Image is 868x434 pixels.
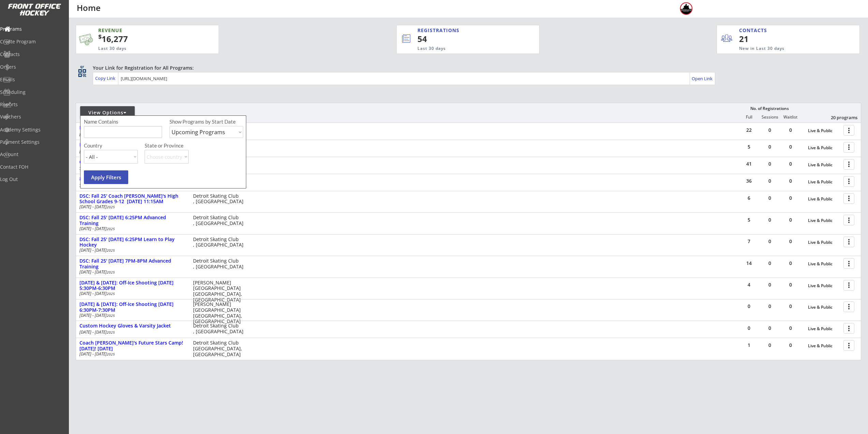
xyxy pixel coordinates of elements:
[808,344,840,348] div: Live & Public
[79,237,186,248] div: DSC: Fall 25' [DATE] 6:25PM Learn to Play Hockey
[417,33,516,45] div: 54
[760,261,780,266] div: 0
[760,144,780,149] div: 0
[107,205,115,209] em: 2025
[417,46,511,52] div: Last 30 days
[77,68,87,78] button: qr_code
[107,352,115,356] em: 2025
[760,162,780,166] div: 0
[193,340,247,357] div: Detroit Skating Club [GEOGRAPHIC_DATA], [GEOGRAPHIC_DATA]
[808,240,840,245] div: Live & Public
[79,149,184,153] div: [DATE] - [DATE]
[748,106,791,111] div: No. of Registrations
[79,176,186,182] div: 8U Future Stars [DATE]-[DATE]
[843,215,854,225] button: more_vert
[780,282,801,287] div: 0
[780,115,800,120] div: Waitlist
[79,227,184,231] div: [DATE] - [DATE]
[145,143,242,148] div: State or Province
[78,65,86,69] div: qr
[780,128,801,132] div: 0
[93,65,840,71] div: Your Link for Registration for All Programs:
[780,196,801,200] div: 0
[780,261,801,266] div: 0
[107,291,115,296] em: 2025
[107,226,115,231] em: 2025
[739,144,759,149] div: 5
[79,193,186,205] div: DSC: Fall 25' Coach [PERSON_NAME]'s High School Grades 9-12 [DATE] 11:15AM
[739,261,759,266] div: 14
[780,162,801,166] div: 0
[843,125,854,136] button: more_vert
[79,205,184,209] div: [DATE] - [DATE]
[692,76,713,82] div: Open Link
[79,270,184,274] div: [DATE] - [DATE]
[739,179,759,183] div: 36
[107,313,115,318] em: 2025
[79,292,184,296] div: [DATE] - [DATE]
[739,239,759,244] div: 7
[843,193,854,204] button: more_vert
[739,128,759,132] div: 22
[170,119,242,124] div: Show Programs by Start Date
[107,330,115,335] em: 2025
[760,128,780,132] div: 0
[808,218,840,223] div: Live & Public
[692,74,713,83] a: Open Link
[193,302,247,324] div: [PERSON_NAME][GEOGRAPHIC_DATA] [GEOGRAPHIC_DATA], [GEOGRAPHIC_DATA]
[808,197,840,201] div: Live & Public
[79,248,184,252] div: [DATE] - [DATE]
[79,183,184,187] div: Sep [DATE]
[107,248,115,253] em: 2025
[808,128,840,133] div: Live & Public
[95,75,117,81] div: Copy Link
[79,132,184,136] div: [DATE] - [DATE]
[98,46,186,52] div: Last 30 days
[79,352,184,356] div: [DATE] - [DATE]
[80,109,135,116] div: View Options
[808,262,840,266] div: Live & Public
[808,180,840,184] div: Live & Public
[739,115,759,120] div: Full
[79,302,186,313] div: [DATE] & [DATE]: Off-Ice Shooting [DATE] 6:30PM-7:30PM
[780,304,801,309] div: 0
[79,330,184,334] div: [DATE] - [DATE]
[760,326,780,331] div: 0
[760,343,780,348] div: 0
[79,159,186,165] div: 6U Future Stars [DATE]-[DATE]
[843,159,854,170] button: more_vert
[760,304,780,309] div: 0
[843,258,854,269] button: more_vert
[739,27,770,34] div: CONTACTS
[98,32,102,41] sup: $
[843,340,854,351] button: more_vert
[843,302,854,312] button: more_vert
[193,193,247,205] div: Detroit Skating Club , [GEOGRAPHIC_DATA]
[417,27,507,34] div: REGISTRATIONS
[739,162,759,166] div: 41
[843,323,854,334] button: more_vert
[843,176,854,187] button: more_vert
[760,218,780,222] div: 0
[739,196,759,200] div: 6
[79,323,186,329] div: Custom Hockey Gloves & Varsity Jacket
[98,33,197,45] div: 16,277
[760,239,780,244] div: 0
[193,215,247,226] div: Detroit Skating Club , [GEOGRAPHIC_DATA]
[808,163,840,167] div: Live & Public
[79,258,186,270] div: DSC: Fall 25' [DATE] 7PM-8PM Advanced Training
[780,179,801,183] div: 0
[79,340,186,352] div: Coach [PERSON_NAME]'s Future Stars Camp! [DATE]! [DATE]
[193,280,247,303] div: [PERSON_NAME][GEOGRAPHIC_DATA] [GEOGRAPHIC_DATA], [GEOGRAPHIC_DATA]
[780,326,801,331] div: 0
[843,142,854,153] button: more_vert
[739,282,759,287] div: 4
[843,280,854,291] button: more_vert
[822,114,857,121] div: 20 programs
[107,270,115,275] em: 2025
[79,215,186,226] div: DSC: Fall 25' [DATE] 6:25PM Advanced Training
[79,142,186,148] div: DSC: Fall 25' [DATE] 5:10PM
[84,119,138,124] div: Name Contains
[739,218,759,222] div: 5
[84,170,128,184] button: Apply Filters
